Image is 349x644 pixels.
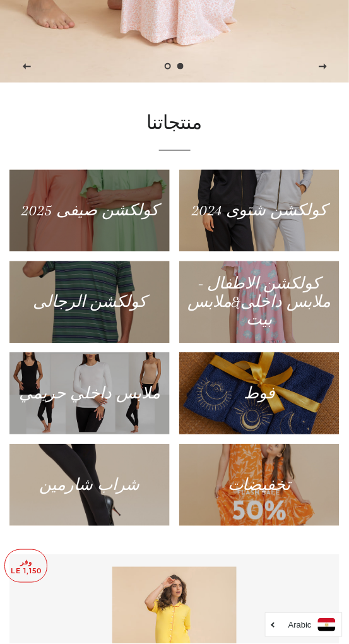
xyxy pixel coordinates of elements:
a: الصفحه 1current [175,60,187,73]
a: تخفيضات [179,444,340,527]
a: كولكشن شتوى 2024 [179,170,340,252]
i: Arabic [288,621,312,629]
button: الصفحه السابقة [11,51,43,83]
a: كولكشن الرجالى [9,261,170,343]
p: وفر LE 1,150 [5,551,47,583]
a: كولكشن الاطفال - ملابس داخلى&ملابس بيت [179,261,340,343]
a: Arabic [272,619,336,632]
button: الصفحه التالية [307,51,339,83]
a: فوط [179,353,340,435]
a: شراب شارمين [9,444,170,527]
a: تحميل الصور 2 [162,60,175,73]
a: ملابس داخلي حريمي [9,353,170,435]
a: كولكشن صيفى 2025 [9,170,170,252]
